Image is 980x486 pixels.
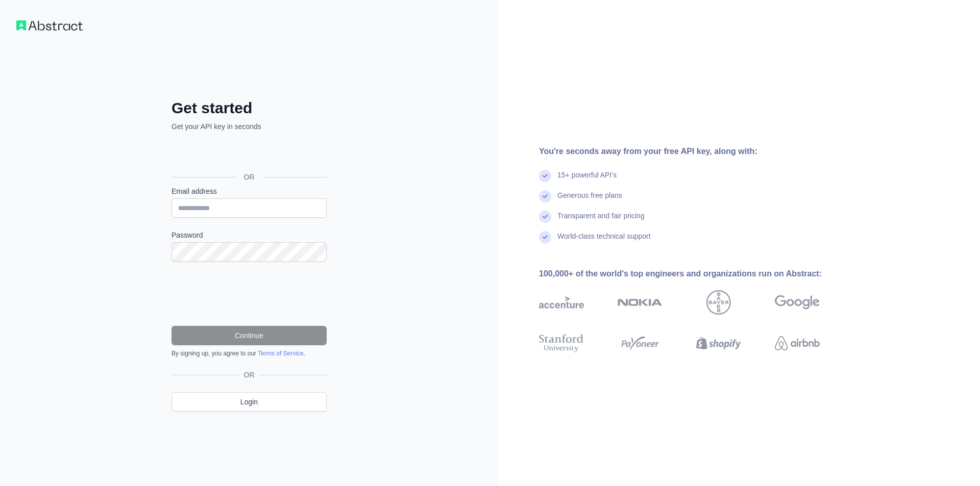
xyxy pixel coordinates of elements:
[539,145,852,158] div: You're seconds away from your free API key, along with:
[539,190,551,202] img: check mark
[775,290,820,315] img: google
[171,392,327,412] a: Login
[618,332,663,354] img: payoneer
[696,332,741,354] img: shopify
[618,290,663,315] img: nokia
[171,326,327,345] button: Continue
[557,190,622,211] div: Generous free plans
[539,231,551,243] img: check mark
[236,172,263,182] span: OR
[775,332,820,354] img: airbnb
[171,99,327,117] h2: Get started
[539,290,584,315] img: accenture
[539,170,551,182] img: check mark
[539,211,551,223] img: check mark
[258,350,303,357] a: Terms of Service
[171,121,327,132] p: Get your API key in seconds
[171,349,327,357] div: By signing up, you agree to our .
[557,170,617,190] div: 15+ powerful API's
[16,20,83,31] img: Workflow
[240,370,259,380] span: OR
[539,268,852,280] div: 100,000+ of the world's top engineers and organizations run on Abstract:
[171,186,327,196] label: Email address
[557,211,645,231] div: Transparent and fair pricing
[539,332,584,354] img: stanford university
[171,274,327,314] iframe: reCAPTCHA
[706,290,731,315] img: bayer
[166,143,330,165] iframe: Sign in with Google Button
[171,230,327,240] label: Password
[557,231,651,251] div: World-class technical support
